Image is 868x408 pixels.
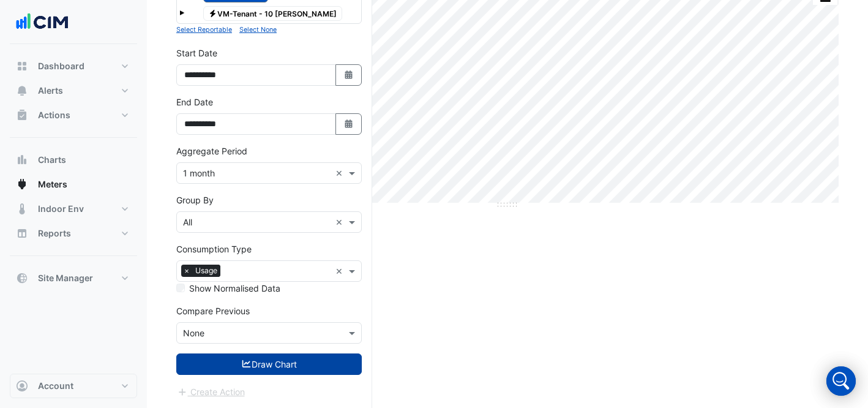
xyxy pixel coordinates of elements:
button: Select Reportable [176,24,232,35]
img: Company Logo [15,10,70,34]
label: Start Date [176,47,217,59]
button: Draw Chart [176,353,362,375]
fa-icon: Electricity [208,9,217,18]
app-icon: Meters [16,178,28,191]
app-icon: Site Manager [16,272,28,284]
span: Dashboard [38,60,84,72]
span: Reports [38,227,71,240]
button: Site Manager [10,266,137,290]
button: Actions [10,103,137,127]
span: Usage [192,265,220,277]
label: Consumption Type [176,243,252,255]
span: Indoor Env [38,203,84,215]
span: × [181,265,192,277]
div: Open Intercom Messenger [826,366,856,396]
span: Account [38,380,73,392]
button: Dashboard [10,54,137,78]
span: Clear [335,265,346,278]
app-icon: Charts [16,154,28,166]
span: Actions [38,109,70,121]
label: Group By [176,194,214,206]
label: End Date [176,96,213,108]
button: Alerts [10,78,137,103]
span: Alerts [38,85,63,97]
label: Compare Previous [176,304,250,317]
button: Account [10,374,137,398]
button: Charts [10,148,137,172]
app-icon: Reports [16,227,28,240]
app-icon: Indoor Env [16,203,28,215]
span: Clear [335,216,346,229]
label: Show Normalised Data [189,282,280,295]
app-icon: Actions [16,109,28,121]
span: VM-Tenant - 10 [PERSON_NAME] [203,6,343,21]
fa-icon: Select Date [343,70,354,80]
span: Site Manager [38,272,93,284]
small: Select None [239,26,277,34]
fa-icon: Select Date [343,119,354,129]
button: Indoor Env [10,197,137,221]
small: Select Reportable [176,26,232,34]
button: Reports [10,221,137,246]
span: Charts [38,154,66,166]
button: Meters [10,172,137,197]
span: Meters [38,178,67,191]
app-icon: Alerts [16,85,28,97]
app-escalated-ticket-create-button: Please draw the charts first [176,386,245,396]
button: Select None [239,24,277,35]
app-icon: Dashboard [16,60,28,72]
label: Aggregate Period [176,145,247,157]
span: Clear [335,167,346,179]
